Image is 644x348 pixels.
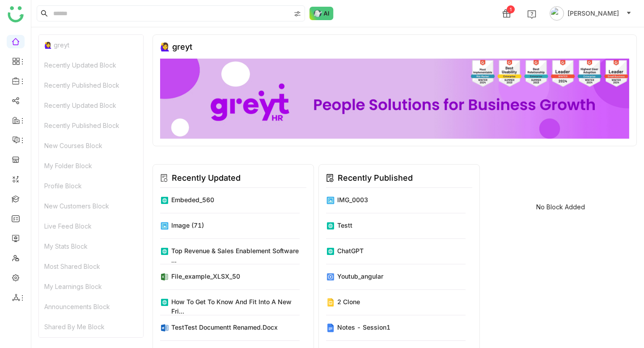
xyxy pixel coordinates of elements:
[39,136,143,156] div: New Courses Block
[337,221,352,230] div: testt
[550,6,564,21] img: avatar
[39,35,143,55] div: 🙋‍♀️ greyt
[337,246,364,255] div: ChatGPT
[309,7,334,20] img: ask-buddy-normal.svg
[39,156,143,176] div: My Folder Block
[337,323,390,332] div: Notes - session1
[171,246,300,265] div: Top Revenue & Sales Enablement Software ...
[337,195,368,204] div: IMG_0003
[39,196,143,216] div: New Customers Block
[39,317,143,337] div: Shared By Me Block
[337,272,383,281] div: youtub_angular
[39,256,143,276] div: Most Shared Block
[171,297,300,316] div: How to Get to Know and Fit Into a New Fri...
[172,172,241,184] div: Recently Updated
[536,203,585,211] div: No Block Added
[39,297,143,317] div: Announcements Block
[171,272,240,281] div: file_example_XLSX_50
[527,10,536,19] img: help.svg
[568,8,619,18] span: [PERSON_NAME]
[39,176,143,196] div: Profile Block
[8,6,24,22] img: logo
[39,276,143,297] div: My Learnings Block
[160,42,192,51] div: 🙋‍♀️ greyt
[39,216,143,236] div: Live Feed Block
[337,297,360,306] div: 2 Clone
[39,236,143,256] div: My Stats Block
[171,221,204,230] div: image (71)
[171,195,214,204] div: embeded_560
[160,59,629,139] img: 68ca8a786afc163911e2cfd3
[171,323,278,332] div: TestTest Documentt renamed.docx
[507,5,515,13] div: 1
[338,172,413,184] div: Recently Published
[39,115,143,136] div: Recently Published Block
[548,6,633,21] button: [PERSON_NAME]
[39,95,143,115] div: Recently Updated Block
[39,75,143,95] div: Recently Published Block
[294,10,301,17] img: search-type.svg
[39,55,143,75] div: Recently Updated Block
